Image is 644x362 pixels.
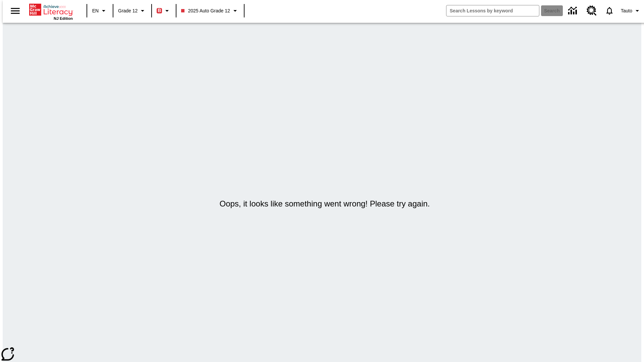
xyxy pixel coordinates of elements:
[583,2,601,20] a: Resource Center, Will open in new tab
[54,16,73,20] span: NJ Edition
[158,6,161,15] span: B
[29,2,73,20] div: Home
[621,7,632,14] span: Tauto
[220,198,430,209] h5: Oops, it looks like something went wrong! Please try again.
[92,7,99,14] span: EN
[181,7,230,14] span: 2025 Auto Grade 12
[178,5,241,17] button: Class: 2025 Auto Grade 12, Select your class
[115,5,149,17] button: Grade: Grade 12, Select a grade
[446,5,539,16] input: search field
[89,5,111,17] button: Language: EN, Select a language
[5,1,25,21] button: Open side menu
[564,2,583,20] a: Data Center
[154,5,174,17] button: Boost Class color is red. Change class color
[118,7,138,14] span: Grade 12
[601,2,618,19] a: Notifications
[618,5,644,17] button: Profile/Settings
